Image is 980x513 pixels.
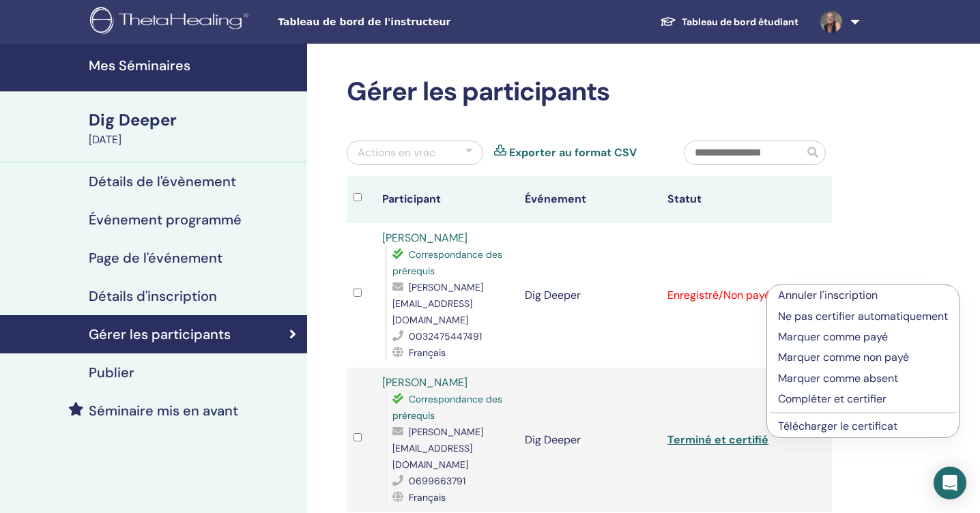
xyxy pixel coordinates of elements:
div: Dig Deeper [89,108,299,132]
span: 0032475447491 [409,330,482,342]
p: Marquer comme absent [778,370,948,387]
h4: Publier [89,364,134,381]
span: [PERSON_NAME][EMAIL_ADDRESS][DOMAIN_NAME] [392,426,483,471]
img: default.jpg [820,11,842,33]
span: Français [409,491,446,503]
div: Actions en vrac [358,145,435,161]
p: Marquer comme payé [778,329,948,345]
span: Correspondance des prérequis [392,248,502,277]
th: Statut [661,176,803,223]
p: Ne pas certifier automatiquement [778,308,948,325]
a: Terminé et certifié [667,433,768,447]
p: Marquer comme non payé [778,349,948,366]
td: Dig Deeper [518,223,661,368]
span: Français [409,347,446,359]
span: [PERSON_NAME][EMAIL_ADDRESS][DOMAIN_NAME] [392,281,483,326]
div: Open Intercom Messenger [934,467,966,499]
a: Tableau de bord étudiant [649,10,809,35]
a: [PERSON_NAME] [382,231,467,245]
a: [PERSON_NAME] [382,375,467,390]
th: Participant [375,176,518,223]
img: graduation-cap-white.svg [660,16,676,27]
span: Tableau de bord de l'instructeur [278,15,482,29]
h2: Gérer les participants [347,76,832,108]
h4: Séminaire mis en avant [89,402,238,419]
h4: Détails d'inscription [89,288,217,304]
h4: Détails de l'évènement [89,173,236,190]
a: Dig Deeper[DATE] [81,108,307,148]
th: Événement [518,176,661,223]
a: Exporter au format CSV [509,145,637,161]
span: 0699663791 [409,475,465,487]
h4: Page de l'événement [89,250,222,266]
div: [DATE] [89,132,299,148]
p: Annuler l'inscription [778,287,948,304]
h4: Événement programmé [89,211,242,228]
span: Correspondance des prérequis [392,393,502,422]
a: Télécharger le certificat [778,419,897,433]
img: logo.png [90,7,253,38]
h4: Gérer les participants [89,326,231,342]
p: Compléter et certifier [778,391,948,407]
td: Dig Deeper [518,368,661,512]
h4: Mes Séminaires [89,57,299,74]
